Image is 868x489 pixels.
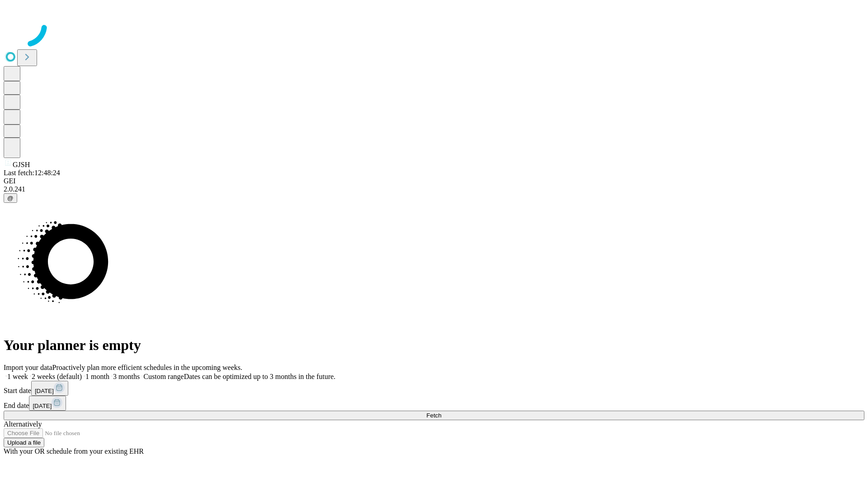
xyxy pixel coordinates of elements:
[4,364,52,371] span: Import your data
[426,412,441,419] span: Fetch
[4,169,60,177] span: Last fetch: 12:48:24
[143,373,184,380] span: Custom range
[52,364,242,371] span: Proactively plan more efficient schedules in the upcoming weeks.
[7,373,28,380] span: 1 week
[4,438,44,447] button: Upload a file
[29,396,66,411] button: [DATE]
[85,373,109,380] span: 1 month
[33,403,52,409] span: [DATE]
[4,177,864,185] div: GEI
[35,388,54,394] span: [DATE]
[32,373,82,380] span: 2 weeks (default)
[31,381,68,396] button: [DATE]
[4,411,864,420] button: Fetch
[4,185,864,193] div: 2.0.241
[4,396,864,411] div: End date
[4,447,144,455] span: With your OR schedule from your existing EHR
[4,193,17,203] button: @
[4,337,864,354] h1: Your planner is empty
[113,373,140,380] span: 3 months
[4,381,864,396] div: Start date
[184,373,335,380] span: Dates can be optimized up to 3 months in the future.
[7,195,14,201] span: @
[4,420,42,428] span: Alternatively
[13,161,30,168] span: GJSH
